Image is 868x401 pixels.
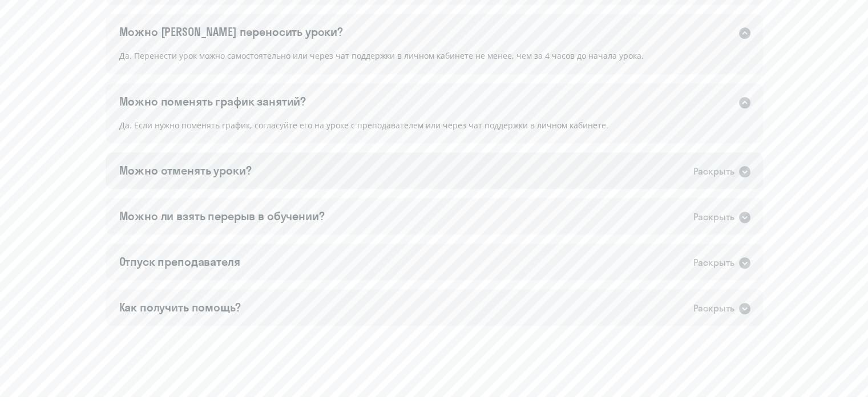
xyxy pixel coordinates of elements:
[693,210,734,224] div: Раскрыть
[119,94,306,110] div: Можно поменять график занятий?
[119,24,343,40] div: Можно [PERSON_NAME] переносить уроки?
[119,208,325,224] div: Можно ли взять перерыв в обучении?
[693,301,734,315] div: Раскрыть
[106,49,763,74] div: Да. Перенести урок можно самостоятельно или через чат поддержки в личном кабинете не менее, чем з...
[693,164,734,179] div: Раскрыть
[119,299,241,315] div: Как получить помощь?
[119,254,240,270] div: Отпуск преподавателя
[106,119,763,144] div: Да. Если нужно поменять график, согласуйте его на уроке с преподавателем или через чат поддержки ...
[119,163,252,179] div: Можно отменять уроки?
[693,256,734,270] div: Раскрыть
